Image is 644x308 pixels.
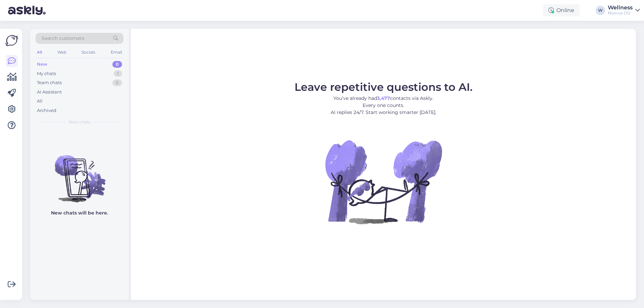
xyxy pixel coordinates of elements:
p: New chats will be here. [51,209,108,217]
div: 0 [112,79,122,86]
span: Leave repetitive questions to AI. [294,80,473,94]
div: Web [56,48,68,57]
div: Online [543,4,580,16]
div: All [36,48,43,57]
div: Socials [80,48,97,57]
img: Askly Logo [5,34,18,47]
div: My chats [37,70,56,77]
div: W [596,6,605,15]
div: Noorus OÜ [608,10,633,16]
b: 3,477 [377,95,390,101]
img: No chats [30,143,129,203]
div: Archived [37,107,56,114]
p: You’ve already had contacts via Askly. Every one counts. AI replies 24/7. Start working smarter [... [294,95,473,116]
div: Team chats [37,79,62,86]
span: New chats [69,119,90,125]
a: WellnessNoorus OÜ [608,5,640,16]
div: 0 [112,61,122,68]
span: Search customers [42,35,84,42]
div: Wellness [608,5,633,10]
div: Email [109,48,123,57]
div: 1 [114,70,122,77]
div: New [37,61,47,68]
div: AI Assistant [37,89,62,96]
img: No Chat active [323,121,444,242]
div: All [37,98,43,105]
